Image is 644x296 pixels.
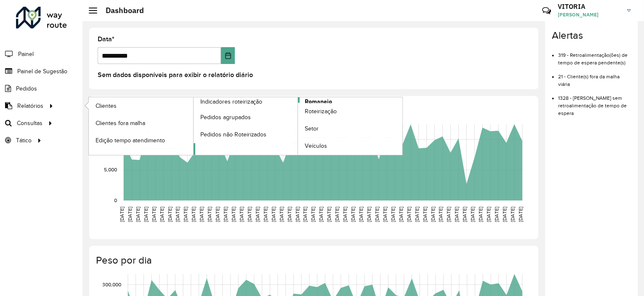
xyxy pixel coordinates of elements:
text: 300,000 [102,282,121,287]
text: [DATE] [390,207,396,222]
text: [DATE] [223,207,228,222]
span: Tático [16,136,32,145]
text: [DATE] [422,207,428,222]
a: Pedidos não Roteirizados [194,126,298,143]
span: Setor [305,124,319,133]
text: [DATE] [366,207,372,222]
a: Clientes [89,97,193,114]
text: [DATE] [263,207,268,222]
text: [DATE] [199,207,204,222]
a: Clientes fora malha [89,115,193,131]
h2: Dashboard [97,6,144,15]
text: [DATE] [135,207,141,222]
span: Pedidos não Roteirizados [200,130,267,139]
a: Setor [298,120,402,137]
text: [DATE] [191,207,196,222]
text: [DATE] [143,207,149,222]
span: Pedidos [16,84,37,93]
text: [DATE] [287,207,292,222]
text: [DATE] [358,207,364,222]
text: [DATE] [255,207,260,222]
h3: VITORIA [558,3,621,11]
text: [DATE] [119,207,125,222]
text: [DATE] [382,207,388,222]
text: [DATE] [319,207,324,222]
span: Romaneio [305,97,332,106]
text: [DATE] [494,207,499,222]
text: [DATE] [414,207,420,222]
text: [DATE] [334,207,340,222]
span: Veículos [305,141,327,150]
text: [DATE] [342,207,348,222]
text: 0 [114,197,117,203]
a: Romaneio [194,97,403,155]
span: Clientes [96,101,117,110]
text: [DATE] [127,207,133,222]
text: [DATE] [207,207,212,222]
text: [DATE] [167,207,173,222]
a: Veículos [298,138,402,155]
li: 319 - Retroalimentação(ões) de tempo de espera pendente(s) [558,45,631,67]
text: [DATE] [271,207,276,222]
text: [DATE] [478,207,483,222]
a: Contato Rápido [538,2,556,20]
span: Painel [18,50,34,59]
text: [DATE] [215,207,220,222]
text: [DATE] [295,207,300,222]
text: [DATE] [239,207,244,222]
button: Choose Date [221,47,235,64]
text: [DATE] [502,207,507,222]
text: [DATE] [374,207,380,222]
text: [DATE] [510,207,515,222]
h4: Alertas [552,29,631,42]
a: Roteirização [298,103,402,120]
text: [DATE] [159,207,165,222]
li: 21 - Cliente(s) fora da malha viária [558,67,631,88]
text: [DATE] [247,207,252,222]
label: Data [98,34,114,44]
text: [DATE] [470,207,475,222]
text: [DATE] [398,207,404,222]
text: [DATE] [279,207,284,222]
text: [DATE] [311,207,316,222]
span: Relatórios [17,101,43,110]
text: 5,000 [104,167,117,172]
text: [DATE] [486,207,491,222]
span: Painel de Sugestão [17,67,67,76]
label: Sem dados disponíveis para exibir o relatório diário [98,70,253,80]
text: [DATE] [303,207,308,222]
span: Indicadores roteirização [200,97,263,106]
text: [DATE] [518,207,523,222]
text: [DATE] [151,207,157,222]
text: [DATE] [438,207,444,222]
span: Consultas [17,119,43,128]
text: [DATE] [350,207,356,222]
text: [DATE] [231,207,236,222]
text: [DATE] [175,207,181,222]
text: [DATE] [183,207,188,222]
li: 1328 - [PERSON_NAME] sem retroalimentação de tempo de espera [558,88,631,117]
text: [DATE] [406,207,412,222]
text: [DATE] [430,207,436,222]
span: [PERSON_NAME] [558,11,621,19]
a: Indicadores roteirização [89,97,298,155]
span: Roteirização [305,107,337,116]
text: [DATE] [326,207,332,222]
text: [DATE] [462,207,467,222]
a: Pedidos agrupados [194,109,298,125]
a: Edição tempo atendimento [89,132,193,149]
h4: Peso por dia [96,254,530,267]
text: [DATE] [454,207,460,222]
span: Edição tempo atendimento [96,136,165,145]
span: Clientes fora malha [96,119,145,128]
text: [DATE] [446,207,452,222]
span: Pedidos agrupados [200,113,251,122]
